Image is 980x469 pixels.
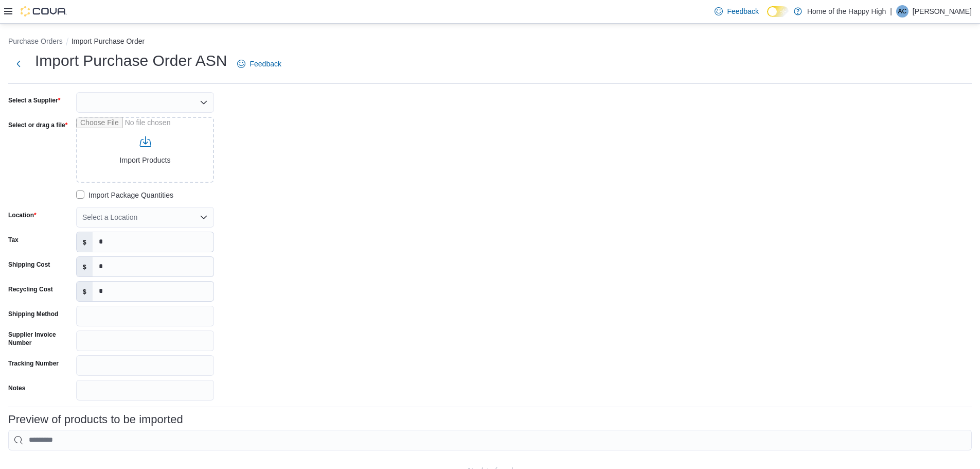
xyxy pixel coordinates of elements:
label: Shipping Method [8,310,58,318]
button: Open list of options [200,213,208,221]
nav: An example of EuiBreadcrumbs [8,36,972,48]
input: This is a search bar. As you type, the results lower in the page will automatically filter. [8,430,972,450]
label: $ [77,232,93,252]
a: Feedback [710,1,762,22]
label: Tracking Number [8,359,59,368]
button: Purchase Orders [8,37,63,45]
p: | [890,5,892,18]
label: $ [77,257,93,276]
label: Notes [8,384,25,392]
label: Recycling Cost [8,285,53,293]
label: Supplier Invoice Number [8,331,72,347]
button: Import Purchase Order [72,37,145,45]
p: [PERSON_NAME] [913,5,972,18]
span: Feedback [250,59,281,69]
label: Tax [8,236,19,244]
span: Feedback [727,6,758,16]
label: Import Package Quantities [76,189,173,201]
label: $ [77,282,93,301]
h3: Preview of products to be imported [8,413,183,426]
label: Location [8,211,37,219]
img: Cova [21,6,67,16]
input: Dark Mode [767,6,789,17]
span: AC [898,5,907,18]
button: Next [8,54,29,74]
label: Shipping Cost [8,260,50,269]
div: Amber Cowan [896,5,908,18]
a: Feedback [233,54,285,74]
label: Select a Supplier [8,96,60,105]
button: Open list of options [200,98,208,107]
input: Use aria labels when no actual label is in use [76,117,214,183]
h1: Import Purchase Order ASN [35,50,227,71]
p: Home of the Happy High [807,5,886,18]
label: Select or drag a file [8,121,67,129]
